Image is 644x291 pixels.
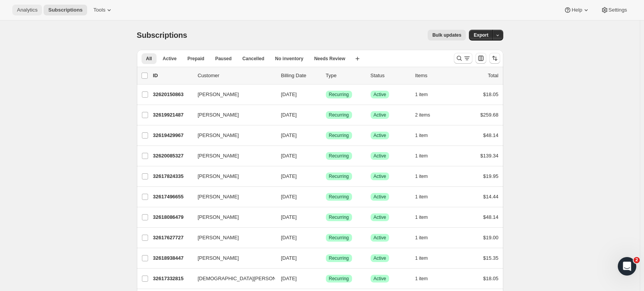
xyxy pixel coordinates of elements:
span: Active [163,56,177,62]
button: [PERSON_NAME] [193,129,270,142]
span: 1 item [415,91,428,98]
div: 32618938447[PERSON_NAME][DATE]SuccessRecurringSuccessActive1 item$15.35 [153,253,499,264]
span: $19.95 [483,173,499,179]
button: Settings [596,5,632,15]
span: Active [374,255,386,261]
p: Customer [198,72,275,80]
span: Recurring [329,153,349,159]
span: All [146,56,152,62]
div: 32617496655[PERSON_NAME][DATE]SuccessRecurringSuccessActive1 item$14.44 [153,191,499,202]
span: 2 [634,257,640,263]
button: [PERSON_NAME] [193,232,270,244]
span: 2 items [415,112,430,118]
span: [PERSON_NAME] [198,91,239,98]
button: [PERSON_NAME] [193,150,270,162]
span: [DATE] [281,276,297,281]
span: $259.68 [480,112,499,118]
div: 32617627727[PERSON_NAME][DATE]SuccessRecurringSuccessActive1 item$19.00 [153,232,499,243]
button: Sort the results [489,53,500,64]
span: Recurring [329,194,349,200]
span: 1 item [415,153,428,159]
span: [DATE] [281,214,297,220]
button: Help [559,5,594,15]
span: Active [374,112,386,118]
span: Active [374,235,386,241]
button: 1 item [415,273,437,284]
div: 32618086479[PERSON_NAME][DATE]SuccessRecurringSuccessActive1 item$48.14 [153,212,499,223]
span: [DATE] [281,132,297,138]
button: 1 item [415,151,437,161]
span: $48.14 [483,132,499,138]
span: [PERSON_NAME] [198,193,239,201]
button: [PERSON_NAME] [193,191,270,203]
button: 2 items [415,110,439,120]
span: Help [572,7,582,13]
span: [PERSON_NAME] [198,152,239,160]
span: Needs Review [314,56,346,62]
span: Active [374,173,386,179]
span: 1 item [415,132,428,139]
p: 32617824335 [153,173,192,180]
span: $18.05 [483,276,499,281]
span: [PERSON_NAME] [198,213,239,221]
span: [PERSON_NAME] [198,111,239,119]
span: Analytics [17,7,37,13]
button: 1 item [415,253,437,264]
span: 1 item [415,235,428,241]
p: 32617496655 [153,193,192,201]
p: 32618938447 [153,254,192,262]
span: [DATE] [281,153,297,159]
span: [PERSON_NAME] [198,173,239,180]
span: [DATE] [281,91,297,97]
span: Recurring [329,214,349,220]
button: Customize table column order and visibility [475,53,486,64]
span: Recurring [329,255,349,261]
div: 32620150863[PERSON_NAME][DATE]SuccessRecurringSuccessActive1 item$18.05 [153,89,499,100]
button: [PERSON_NAME] [193,170,270,183]
div: Items [415,72,454,80]
span: [DATE] [281,173,297,179]
span: $14.44 [483,194,499,200]
span: 1 item [415,194,428,200]
button: Analytics [12,5,42,15]
span: Paused [215,56,232,62]
span: [PERSON_NAME] [198,254,239,262]
p: 32619921487 [153,111,192,119]
span: Settings [609,7,627,13]
span: 1 item [415,276,428,282]
span: Active [374,91,386,98]
span: [DATE] [281,194,297,200]
span: Subscriptions [137,31,187,39]
button: [DEMOGRAPHIC_DATA][PERSON_NAME] [193,272,270,285]
span: Prepaid [187,56,204,62]
span: Active [374,194,386,200]
span: Active [374,214,386,220]
p: 32617627727 [153,234,192,242]
p: 32620150863 [153,91,192,98]
div: 32620085327[PERSON_NAME][DATE]SuccessRecurringSuccessActive1 item$139.34 [153,151,499,161]
span: Bulk updates [432,32,461,38]
button: [PERSON_NAME] [193,109,270,121]
button: Subscriptions [44,5,87,15]
span: Cancelled [243,56,265,62]
span: Recurring [329,132,349,139]
button: Create new view [351,53,364,64]
p: Billing Date [281,72,320,80]
span: [DATE] [281,255,297,261]
span: Recurring [329,91,349,98]
button: 1 item [415,191,437,202]
span: Recurring [329,112,349,118]
span: $48.14 [483,214,499,220]
span: Export [474,32,488,38]
span: Recurring [329,173,349,179]
button: Bulk updates [428,30,466,41]
iframe: Intercom live chat [618,257,636,276]
span: Recurring [329,276,349,282]
button: 1 item [415,89,437,100]
span: $19.00 [483,235,499,240]
div: 32619429967[PERSON_NAME][DATE]SuccessRecurringSuccessActive1 item$48.14 [153,130,499,141]
span: Tools [93,7,105,13]
button: 1 item [415,232,437,243]
button: [PERSON_NAME] [193,211,270,223]
span: Active [374,132,386,139]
